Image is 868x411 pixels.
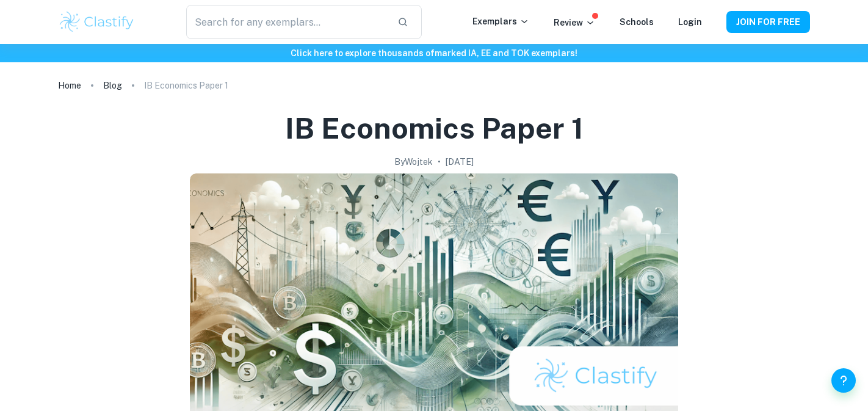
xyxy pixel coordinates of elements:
p: • [438,155,441,169]
p: Exemplars [472,15,529,28]
h2: [DATE] [446,155,474,169]
p: IB Economics Paper 1 [144,79,228,92]
a: Home [58,77,81,94]
button: Help and Feedback [831,368,856,393]
button: JOIN FOR FREE [726,11,810,33]
input: Search for any exemplars... [186,5,388,39]
img: Clastify logo [58,10,136,34]
h6: Click here to explore thousands of marked IA, EE and TOK exemplars ! [2,46,866,60]
h2: By Wojtek [394,155,433,169]
a: Schools [620,17,654,27]
a: Login [678,17,702,27]
p: Review [554,16,595,29]
h1: IB Economics Paper 1 [285,109,584,148]
a: Blog [103,77,122,94]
